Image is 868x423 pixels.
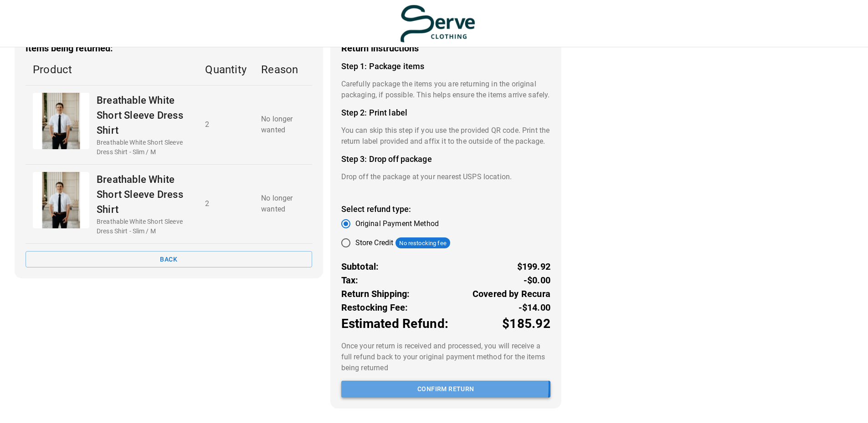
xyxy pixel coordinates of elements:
[261,61,304,78] p: Reason
[341,79,550,101] p: Carefully package the items you are returning in the original packaging, if possible. This helps ...
[341,381,550,398] button: Confirm return
[97,93,190,138] p: Breathable White Short Sleeve Dress Shirt
[97,217,190,236] p: Breathable White Short Sleeve Dress Shirt - Slim / M
[341,301,408,314] p: Restocking Fee:
[341,154,550,164] h4: Step 3: Drop off package
[473,287,550,301] p: Covered by Recura
[341,204,550,214] h4: Select refund type:
[355,218,439,229] span: Original Payment Method
[341,273,359,287] p: Tax:
[341,108,550,118] h4: Step 2: Print label
[355,237,450,248] div: Store Credit
[341,314,448,333] p: Estimated Refund:
[97,138,190,157] p: Breathable White Short Sleeve Dress Shirt - Slim / M
[26,43,312,54] h3: Items being returned:
[400,4,475,43] img: serve-clothing.myshopify.com-3331c13f-55ad-48ba-bef5-e23db2fa8125
[341,287,410,301] p: Return Shipping:
[26,251,312,268] button: Back
[33,61,190,78] p: Product
[524,273,550,287] p: -$0.00
[261,193,304,215] p: No longer wanted
[341,125,550,147] p: You can skip this step if you use the provided QR code. Print the return label provided and affix...
[502,314,550,333] p: $185.92
[341,43,550,54] h3: Return instructions
[205,119,247,130] p: 2
[205,198,247,209] p: 2
[341,341,550,373] p: Once your return is received and processed, you will receive a full refund back to your original ...
[97,172,190,217] p: Breathable White Short Sleeve Dress Shirt
[395,239,450,248] span: No restocking fee
[205,61,247,78] p: Quantity
[33,93,89,149] div: Breathable White Short Sleeve Dress Shirt - Serve Clothing
[519,301,550,314] p: -$14.00
[341,260,379,273] p: Subtotal:
[341,61,550,71] h4: Step 1: Package items
[261,114,304,136] p: No longer wanted
[33,172,89,228] div: Breathable White Short Sleeve Dress Shirt - Serve Clothing
[517,260,550,273] p: $199.92
[341,171,550,182] p: Drop off the package at your nearest USPS location.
